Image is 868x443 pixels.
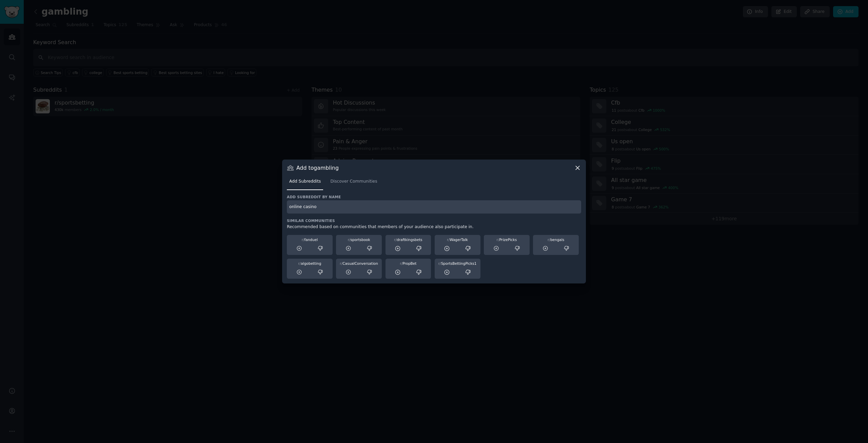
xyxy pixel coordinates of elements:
[338,237,379,242] div: sportsbook
[289,179,321,185] span: Add Subreddits
[486,237,527,242] div: PrizePicks
[394,238,397,242] span: r/
[340,261,342,265] span: r/
[298,261,301,265] span: r/
[302,238,304,242] span: r/
[348,238,351,242] span: r/
[437,261,478,266] div: SportsBettingPicks1
[438,261,441,265] span: r/
[400,261,402,265] span: r/
[287,195,581,199] h3: Add subreddit by name
[497,238,499,242] span: r/
[287,176,323,190] a: Add Subreddits
[287,218,581,223] h3: Similar Communities
[338,261,379,266] div: CasualConversation
[535,237,576,242] div: bengals
[330,179,377,185] span: Discover Communities
[287,224,581,230] div: Recommended based on communities that members of your audience also participate in.
[289,261,330,266] div: algobetting
[287,200,581,214] input: Enter subreddit name and press enter
[388,261,429,266] div: PropBet
[388,237,429,242] div: draftkingsbets
[296,164,339,171] h3: Add to gambling
[289,237,330,242] div: fanduel
[548,238,550,242] span: r/
[447,238,450,242] span: r/
[328,176,379,190] a: Discover Communities
[437,237,478,242] div: WagerTalk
